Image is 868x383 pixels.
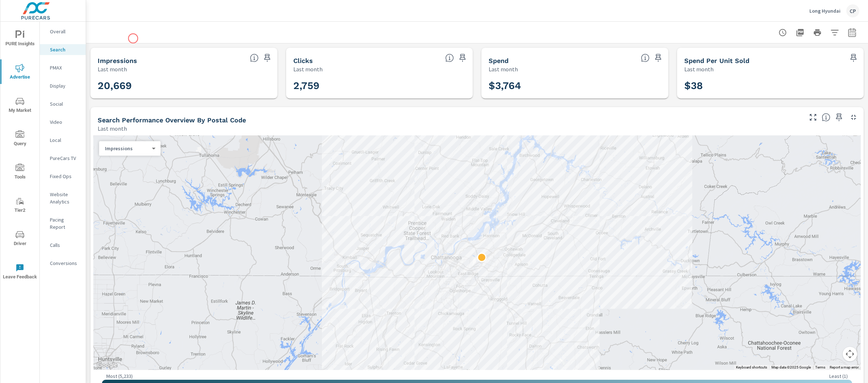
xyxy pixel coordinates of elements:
[105,145,149,152] p: Impressions
[3,130,37,148] span: Query
[830,365,859,369] a: Report a map error
[684,57,749,64] h5: Spend Per Unit Sold
[848,111,859,123] button: Minimize Widget
[250,54,259,62] span: The number of times an ad was shown on your behalf.
[445,54,454,62] span: The number of times an ad was clicked by a consumer.
[40,153,86,164] div: PureCars TV
[40,135,86,146] div: Local
[50,241,80,249] p: Calls
[40,44,86,55] div: Search
[736,365,767,370] button: Keyboard shortcuts
[40,26,86,37] div: Overall
[98,124,127,133] p: Last month
[40,171,86,182] div: Fixed Ops
[50,136,80,144] p: Local
[50,118,80,126] p: Video
[95,361,119,370] img: Google
[829,373,848,379] p: Least ( 1 )
[50,46,80,53] p: Search
[95,361,119,370] a: Open this area in Google Maps (opens a new window)
[3,164,37,181] span: Tools
[50,191,80,205] p: Website Analytics
[98,80,270,92] h3: 20,669
[815,365,825,369] a: Terms (opens in new tab)
[457,52,468,64] span: Save this to your personalized report
[40,214,86,232] div: Pacing Report
[489,57,509,64] h5: Spend
[40,80,86,91] div: Display
[684,80,857,92] h3: $38
[40,240,86,251] div: Calls
[98,65,127,73] p: Last month
[98,57,137,64] h5: Impressions
[40,98,86,109] div: Social
[489,65,518,73] p: Last month
[50,260,80,267] p: Conversions
[827,25,842,40] button: Apply Filters
[3,264,37,281] span: Leave Feedback
[3,197,37,215] span: Tier2
[293,65,323,73] p: Last month
[3,97,37,115] span: My Market
[846,4,859,17] div: CP
[793,25,807,40] button: "Export Report to PDF"
[3,230,37,248] span: Driver
[3,64,37,81] span: Advertise
[50,173,80,180] p: Fixed Ops
[50,100,80,108] p: Social
[771,365,811,369] span: Map data ©2025 Google
[293,80,466,92] h3: 2,759
[40,189,86,207] div: Website Analytics
[50,82,80,89] p: Display
[848,52,859,64] span: Save this to your personalized report
[833,111,845,123] span: Save this to your personalized report
[807,111,819,123] button: Make Fullscreen
[50,216,80,231] p: Pacing Report
[40,117,86,127] div: Video
[50,155,80,162] p: PureCars TV
[3,30,37,48] span: PURE Insights
[261,52,273,64] span: Save this to your personalized report
[652,52,664,64] span: Save this to your personalized report
[489,80,661,92] h3: $3,764
[40,258,86,269] div: Conversions
[40,62,86,73] div: PMAX
[843,347,857,361] button: Map camera controls
[0,22,39,288] div: nav menu
[845,25,859,40] button: Select Date Range
[293,57,313,64] h5: Clicks
[98,116,246,124] h5: Search Performance Overview By Postal Code
[50,64,80,71] p: PMAX
[106,373,133,379] p: Most ( 5,233 )
[641,54,650,62] span: The amount of money spent on advertising during the period.
[810,25,825,40] button: Print Report
[99,145,155,152] div: Impressions
[809,8,841,14] p: Long Hyundai
[822,113,830,122] span: Understand Search performance data by postal code. Individual postal codes can be selected and ex...
[50,28,80,35] p: Overall
[684,65,714,73] p: Last month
